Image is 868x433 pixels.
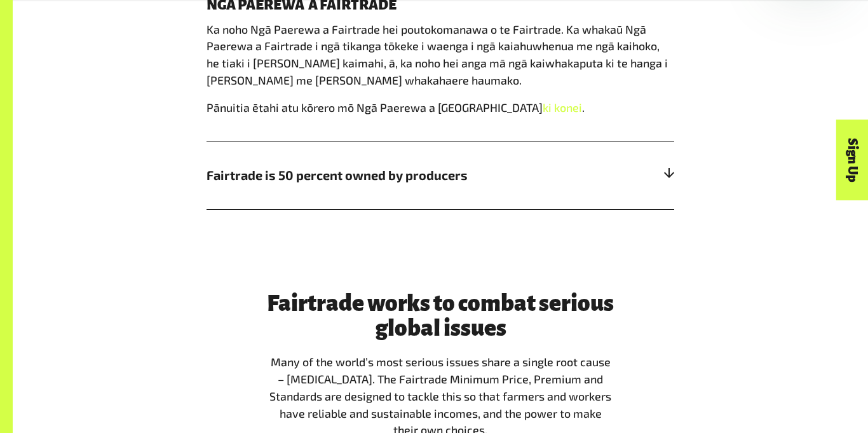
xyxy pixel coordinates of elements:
[267,291,614,341] h3: Fairtrade works to combat serious global issues
[543,100,582,114] a: ki konei
[207,21,674,89] p: Ka noho Ngā Paerewa a Fairtrade hei poutokomanawa o te Fairtrade. Ka whakaū Ngā Paerewa a Fairtra...
[207,166,557,185] span: Fairtrade is 50 percent owned by producers
[207,99,674,116] p: Pānuitia ētahi atu kōrero mō Ngā Paerewa a [GEOGRAPHIC_DATA] .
